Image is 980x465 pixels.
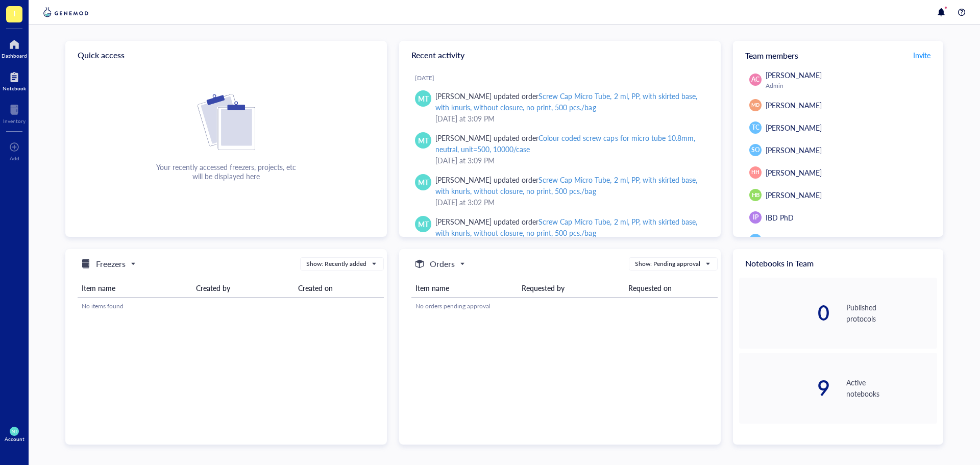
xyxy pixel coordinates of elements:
[411,279,518,298] th: Item name
[3,69,26,91] a: Notebook
[766,212,794,223] span: IBD PhD
[435,216,697,238] div: Screw Cap Micro Tube, 2 ml, PP, with skirted base, with knurls, without closure, no print, 500 pc...
[846,302,937,324] div: Published protocols
[10,155,19,161] div: Add
[751,191,759,200] span: HB
[766,70,822,80] span: [PERSON_NAME]
[3,118,26,124] div: Inventory
[415,302,714,311] div: No orders pending approval
[518,279,624,298] th: Requested by
[624,279,718,298] th: Requested on
[407,212,713,254] a: MT[PERSON_NAME] updated orderScrew Cap Micro Tube, 2 ml, PP, with skirted base, with knurls, with...
[407,170,713,212] a: MT[PERSON_NAME] updated orderScrew Cap Micro Tube, 2 ml, PP, with skirted base, with knurls, with...
[435,91,697,112] div: Screw Cap Micro Tube, 2 ml, PP, with skirted base, with knurls, without closure, no print, 500 pc...
[766,145,822,155] span: [PERSON_NAME]
[435,197,704,208] div: [DATE] at 3:02 PM
[751,168,759,176] span: HH
[913,47,931,63] button: Invite
[435,113,704,124] div: [DATE] at 3:09 PM
[435,175,697,196] div: Screw Cap Micro Tube, 2 ml, PP, with skirted base, with knurls, without closure, no print, 500 pc...
[418,218,429,230] span: MT
[435,174,704,197] div: [PERSON_NAME] updated order
[913,50,930,60] span: Invite
[435,132,704,155] div: [PERSON_NAME] updated order
[766,167,822,178] span: [PERSON_NAME]
[407,86,713,128] a: MT[PERSON_NAME] updated orderScrew Cap Micro Tube, 2 ml, PP, with skirted base, with knurls, with...
[306,259,366,268] div: Show: Recently added
[399,41,721,69] div: Recent activity
[12,429,17,433] span: MT
[435,216,704,238] div: [PERSON_NAME] updated order
[418,177,429,188] span: MT
[739,303,830,323] div: 0
[41,6,91,18] img: genemod-logo
[418,93,429,104] span: MT
[82,302,380,311] div: No items found
[733,41,943,69] div: Team members
[2,36,27,59] a: Dashboard
[751,236,759,244] span: KA
[2,53,27,59] div: Dashboard
[846,377,937,399] div: Active notebooks
[751,102,759,109] span: MD
[65,41,387,69] div: Quick access
[96,258,126,270] h5: Freezers
[156,162,296,181] div: Your recently accessed freezers, projects, etc will be displayed here
[13,7,16,19] span: I
[294,279,384,298] th: Created on
[78,279,192,298] th: Item name
[766,123,822,133] span: [PERSON_NAME]
[192,279,294,298] th: Created by
[3,102,26,124] a: Inventory
[407,128,713,170] a: MT[PERSON_NAME] updated orderColour coded screw caps for micro tube 10.8mm, neutral, unit=500, 10...
[766,100,822,110] span: [PERSON_NAME]
[766,235,811,245] span: Kaline Arnauts
[635,259,700,268] div: Show: Pending approval
[435,133,695,154] div: Colour coded screw caps for micro tube 10.8mm, neutral, unit=500, 10000/case
[739,378,830,398] div: 9
[418,135,429,146] span: MT
[415,74,713,82] div: [DATE]
[3,85,26,91] div: Notebook
[751,75,759,84] span: AC
[766,82,933,90] div: Admin
[753,213,758,222] span: IP
[198,94,255,150] img: Cf+DiIyRRx+BTSbnYhsZzE9to3+AfuhVxcka4spAAAAAElFTkSuQmCC
[733,249,943,278] div: Notebooks in Team
[751,145,760,155] span: SO
[435,90,704,113] div: [PERSON_NAME] updated order
[752,123,759,132] span: TC
[5,436,24,442] div: Account
[430,258,455,270] h5: Orders
[766,190,822,200] span: [PERSON_NAME]
[435,155,704,166] div: [DATE] at 3:09 PM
